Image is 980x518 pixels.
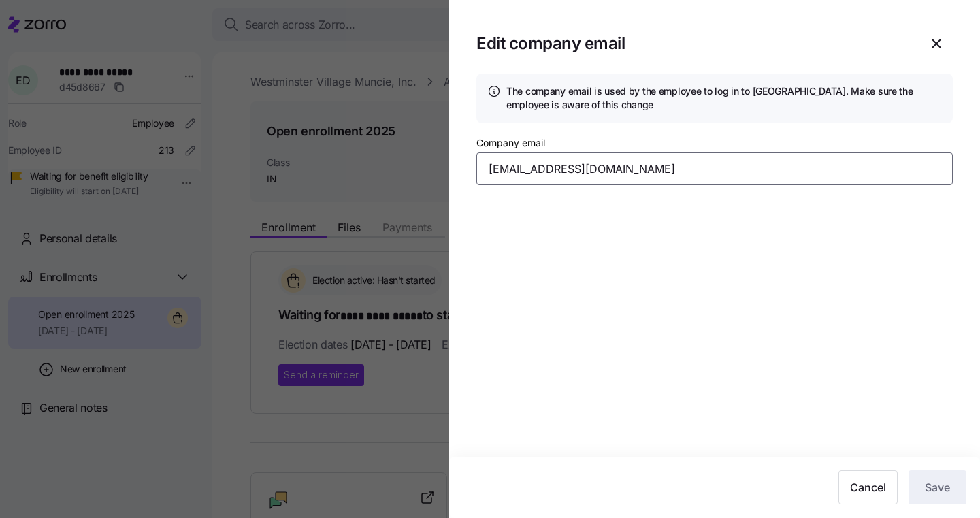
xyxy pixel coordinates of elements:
[476,135,545,150] label: Company email
[476,33,909,54] h1: Edit company email
[850,479,886,496] span: Cancel
[925,479,950,496] span: Save
[909,470,966,504] button: Save
[838,470,898,504] button: Cancel
[506,84,942,112] h4: The company email is used by the employee to log in to [GEOGRAPHIC_DATA]. Make sure the employee ...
